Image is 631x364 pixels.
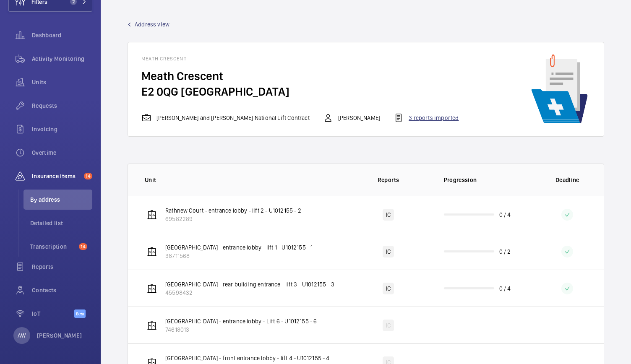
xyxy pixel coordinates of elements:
p: -- [565,321,569,330]
span: Invoicing [32,125,92,133]
span: Activity Monitoring [32,55,92,63]
img: elevator.svg [147,283,157,294]
p: 74618013 [165,325,317,334]
div: 3 reports imported [394,113,459,123]
p: [GEOGRAPHIC_DATA] - entrance lobby - lift 1 - U1012155 - 1 [165,243,313,252]
p: -- [444,321,448,330]
p: Deadline [537,176,598,184]
p: 0 / 4 [499,284,511,293]
div: IC [383,209,394,221]
span: Beta [74,309,86,318]
span: Insurance items [32,172,81,180]
span: IoT [32,309,74,318]
p: 0 / 4 [499,211,511,219]
span: Requests [32,101,92,110]
span: Contacts [32,286,92,294]
div: [PERSON_NAME] and [PERSON_NAME] National Lift Contract [141,113,310,123]
p: [GEOGRAPHIC_DATA] - front entrance lobby - lift 4 - U1012155 - 4 [165,354,330,362]
div: IC [383,246,394,257]
span: By address [30,195,92,204]
img: elevator.svg [147,210,157,220]
img: elevator.svg [147,247,157,257]
p: Unit [145,176,347,184]
div: IC [383,283,394,294]
p: 38711568 [165,252,313,260]
div: IC [383,320,394,331]
img: elevator.svg [147,320,157,330]
span: Address view [135,20,169,29]
span: Units [32,78,92,86]
span: Detailed list [30,219,92,227]
span: 14 [79,243,87,250]
span: Reports [32,263,92,271]
h4: Meath Crescent E2 0QG [GEOGRAPHIC_DATA] [141,68,472,99]
p: AW [18,331,26,340]
p: Reports [352,176,425,184]
p: [GEOGRAPHIC_DATA] - entrance lobby - Lift 6 - U1012155 - 6 [165,317,317,325]
p: 0 / 2 [499,247,511,256]
p: 45598432 [165,289,334,297]
p: [GEOGRAPHIC_DATA] - rear building entrance - lift 3 - U1012155 - 3 [165,280,334,289]
div: [PERSON_NAME] [323,113,380,123]
h4: Meath Crescent [141,56,472,68]
span: 14 [84,173,92,179]
p: 69582289 [165,215,301,223]
span: Transcription [30,242,76,251]
span: Dashboard [32,31,92,39]
p: Rathnew Court - entrance lobby - lift 2 - U1012155 - 2 [165,206,301,215]
p: Progression [444,176,531,184]
p: [PERSON_NAME] [37,331,82,340]
span: Overtime [32,148,92,157]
